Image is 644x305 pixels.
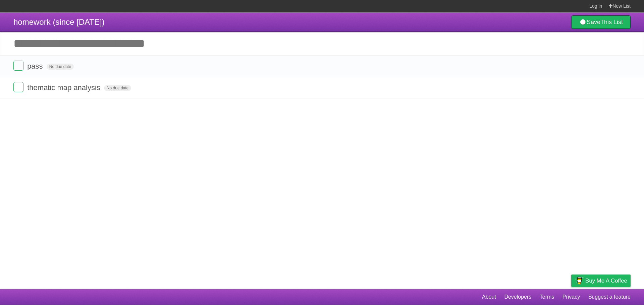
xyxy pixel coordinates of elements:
span: Buy me a coffee [585,275,627,287]
a: SaveThis List [571,15,631,29]
a: About [482,291,496,303]
span: No due date [104,85,131,91]
label: Done [13,82,23,92]
a: Terms [540,291,554,303]
a: Buy me a coffee [571,275,631,287]
label: Done [13,61,23,71]
img: Buy me a coffee [575,275,584,286]
a: Developers [504,291,531,303]
span: pass [27,62,44,70]
b: This List [600,19,623,25]
span: thematic map analysis [27,83,102,92]
span: homework (since [DATE]) [13,17,105,26]
span: No due date [47,64,74,70]
a: Privacy [562,291,580,303]
a: Suggest a feature [588,291,631,303]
